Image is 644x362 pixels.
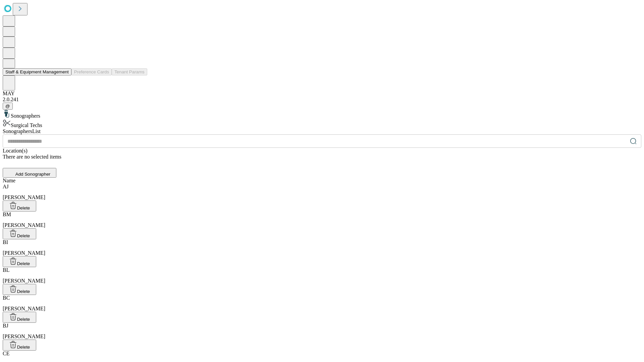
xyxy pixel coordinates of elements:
[3,351,9,356] span: CE
[3,90,641,97] div: MAY
[17,345,30,350] span: Delete
[3,212,641,228] div: [PERSON_NAME]
[3,148,28,154] span: Location(s)
[3,256,36,267] button: Delete
[3,340,36,351] button: Delete
[3,323,641,340] div: [PERSON_NAME]
[17,205,30,210] span: Delete
[3,323,8,328] span: BJ
[3,184,641,200] div: [PERSON_NAME]
[3,119,641,128] div: Surgical Techs
[3,184,9,189] span: AJ
[3,239,641,256] div: [PERSON_NAME]
[3,154,641,160] div: There are no selected items
[3,68,71,75] button: Staff & Equipment Management
[71,68,112,75] button: Preference Cards
[17,233,30,238] span: Delete
[17,317,30,322] span: Delete
[3,312,36,323] button: Delete
[3,200,36,212] button: Delete
[17,261,30,266] span: Delete
[3,178,641,184] div: Name
[3,228,36,239] button: Delete
[17,289,30,294] span: Delete
[3,103,13,110] button: @
[3,295,641,312] div: [PERSON_NAME]
[3,128,641,134] div: Sonographers List
[3,267,641,284] div: [PERSON_NAME]
[112,68,147,75] button: Tenant Params
[3,267,9,273] span: BL
[15,172,50,177] span: Add Sonographer
[3,284,36,295] button: Delete
[3,212,11,217] span: BM
[3,239,8,245] span: BI
[3,168,56,178] button: Add Sonographer
[3,110,641,119] div: Sonographers
[3,295,10,301] span: BC
[3,97,641,103] div: 2.0.241
[5,104,10,109] span: @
